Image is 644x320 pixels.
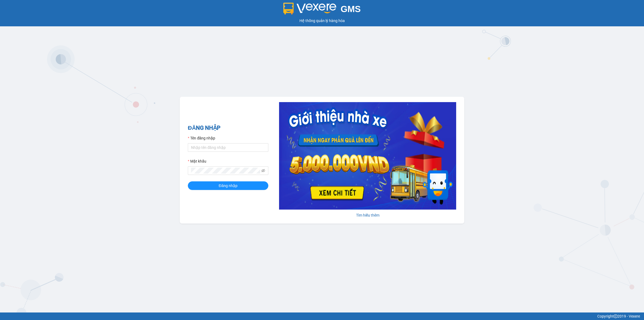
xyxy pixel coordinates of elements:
[188,135,215,141] label: Tên đăng nhập
[188,143,268,152] input: Tên đăng nhập
[1,18,643,24] div: Hệ thống quản lý hàng hóa
[219,183,237,189] span: Đăng nhập
[279,102,456,210] img: banner-0
[279,212,456,218] div: Tìm hiểu thêm
[188,181,268,190] button: Đăng nhập
[614,314,617,318] span: copyright
[191,168,260,174] input: Mật khẩu
[188,124,268,132] h2: ĐĂNG NHẬP
[283,8,361,12] a: GMS
[188,158,206,164] label: Mật khẩu
[341,4,361,14] span: GMS
[283,3,336,15] img: logo 2
[261,169,265,172] span: eye-invisible
[4,313,640,319] div: Copyright 2019 - Vexere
